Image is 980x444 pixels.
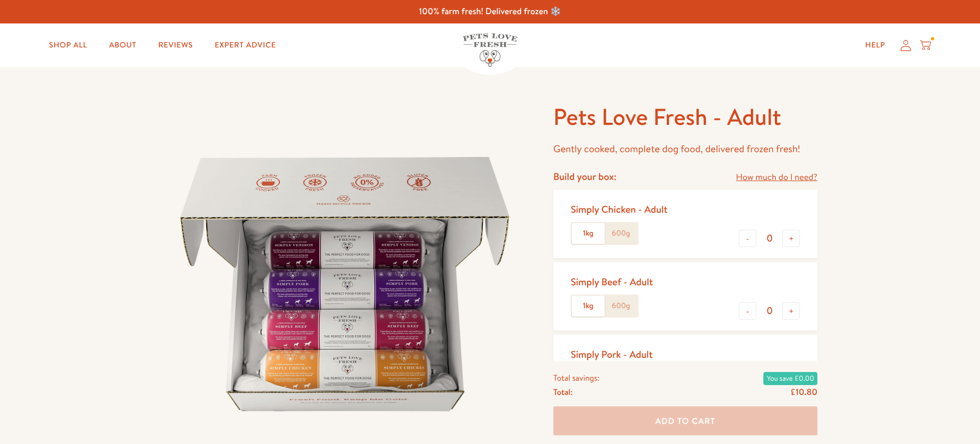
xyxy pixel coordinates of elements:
[739,302,756,320] button: -
[463,33,517,67] img: Pets Love Fresh
[763,372,817,385] span: You save £0.00
[782,230,800,247] button: +
[605,223,637,244] label: 600g
[655,415,715,427] span: Add To Cart
[571,203,667,215] div: Simply Chicken - Adult
[925,393,969,433] iframe: Gorgias live chat messenger
[553,141,817,158] p: Gently cooked, complete dog food, delivered frozen fresh!
[206,34,285,56] a: Expert Advice
[605,296,637,316] label: 600g
[40,34,96,56] a: Shop All
[150,34,201,56] a: Reviews
[553,407,817,436] button: Add To Cart
[553,371,600,385] span: Total savings:
[571,348,653,361] div: Simply Pork - Adult
[856,34,894,56] a: Help
[553,170,617,183] h4: Build your box:
[572,223,605,244] label: 1kg
[739,230,756,247] button: -
[736,170,817,185] a: How much do I need?
[553,385,572,399] span: Total:
[572,296,605,316] label: 1kg
[782,302,800,320] button: +
[553,102,817,132] h1: Pets Love Fresh - Adult
[791,386,818,398] span: £10.80
[571,275,653,288] div: Simply Beef - Adult
[100,34,145,56] a: About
